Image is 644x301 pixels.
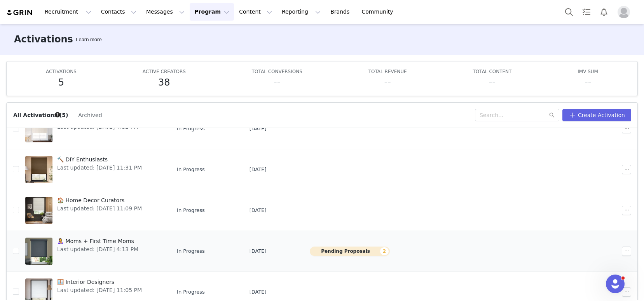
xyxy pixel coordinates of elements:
[57,237,138,245] span: 👩‍🍼 Moms + First Time Moms
[57,278,142,286] span: 🪟 Interior Designers
[473,69,512,74] span: TOTAL CONTENT
[54,111,61,118] div: Tooltip anchor
[578,69,598,74] span: IMV SUM
[96,3,141,21] button: Contacts
[58,75,64,89] h5: 5
[25,236,164,267] a: 👩‍🍼 Moms + First Time MomsLast updated: [DATE] 4:13 PM
[74,36,103,44] div: Tooltip anchor
[562,109,631,121] button: Create Activation
[250,166,267,173] span: [DATE]
[57,205,142,213] span: Last updated: [DATE] 11:09 PM
[6,9,33,16] img: grin logo
[14,32,73,46] h3: Activations
[560,3,578,21] button: Search
[618,6,630,18] img: placeholder-profile.jpg
[606,275,625,293] iframe: Intercom live chat
[234,3,277,21] button: Content
[40,3,96,21] button: Recruitment
[141,3,189,21] button: Messages
[274,75,280,89] h5: --
[489,75,496,89] h5: --
[57,196,142,205] span: 🏠 Home Decor Curators
[143,69,186,74] span: ACTIVE CREATORS
[177,288,205,296] span: In Progress
[326,3,356,21] a: Brands
[177,125,205,133] span: In Progress
[78,109,102,121] button: Archived
[252,69,302,74] span: TOTAL CONVERSIONS
[177,247,205,255] span: In Progress
[190,3,234,21] button: Program
[57,164,142,172] span: Last updated: [DATE] 11:31 PM
[613,6,638,18] button: Profile
[158,75,170,89] h5: 38
[25,113,164,144] a: 🗝️ Comfort-Seeking CaregiversLast updated: [DATE] 4:32 PM
[310,247,390,256] button: Pending Proposals2
[250,288,267,296] span: [DATE]
[177,206,205,214] span: In Progress
[250,247,267,255] span: [DATE]
[57,245,138,254] span: Last updated: [DATE] 4:13 PM
[475,109,559,121] input: Search...
[578,3,595,21] a: Tasks
[177,166,205,173] span: In Progress
[25,195,164,226] a: 🏠 Home Decor CuratorsLast updated: [DATE] 11:09 PM
[250,206,267,214] span: [DATE]
[250,125,267,133] span: [DATE]
[25,154,164,185] a: 🔨 DIY EnthusiastsLast updated: [DATE] 11:31 PM
[368,69,407,74] span: TOTAL REVENUE
[585,75,591,89] h5: --
[46,69,77,74] span: ACTIVATIONS
[277,3,325,21] button: Reporting
[57,286,142,294] span: Last updated: [DATE] 11:05 PM
[384,75,391,89] h5: --
[595,3,613,21] button: Notifications
[549,112,555,118] i: icon: search
[57,156,142,164] span: 🔨 DIY Enthusiasts
[357,3,401,21] a: Community
[13,109,68,121] button: All Activations (5)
